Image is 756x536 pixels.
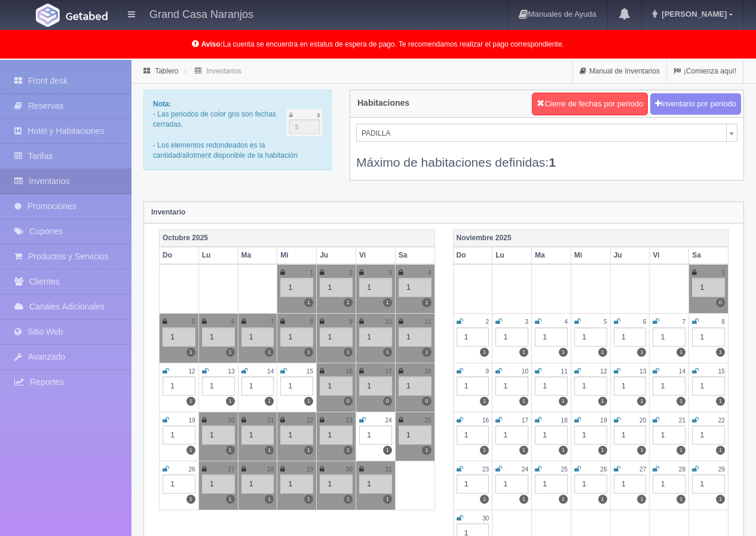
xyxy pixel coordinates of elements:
[399,327,431,347] div: 1
[304,348,313,357] label: 1
[160,247,199,264] th: Do
[280,278,313,297] div: 1
[186,446,195,455] label: 1
[228,466,234,473] small: 27
[307,466,313,473] small: 29
[186,348,195,357] label: 1
[399,425,431,445] div: 1
[650,93,741,115] button: Inventario por periodo
[228,417,234,424] small: 20
[428,269,431,276] small: 4
[356,124,737,142] a: PADILLA
[637,397,646,406] label: 1
[716,397,725,406] label: 1
[346,466,353,473] small: 30
[362,124,721,142] span: PADILLA
[559,348,568,357] label: 1
[163,474,195,494] div: 1
[153,100,172,108] b: Nota:
[614,376,647,396] div: 1
[226,495,235,504] label: 1
[359,425,392,445] div: 1
[614,425,647,445] div: 1
[383,298,392,307] label: 1
[610,247,650,264] th: Ju
[659,10,727,19] span: [PERSON_NAME]
[344,298,353,307] label: 1
[304,495,313,504] label: 1
[535,376,568,396] div: 1
[482,515,489,522] small: 30
[637,348,646,357] label: 1
[457,376,489,396] div: 1
[482,417,489,424] small: 16
[320,278,353,297] div: 1
[320,376,353,396] div: 1
[226,348,235,357] label: 1
[716,348,725,357] label: 1
[238,247,277,264] th: Ma
[532,93,648,115] button: Cierre de fechas por periodo
[192,318,195,325] small: 5
[692,327,725,347] div: 1
[564,318,568,325] small: 4
[304,446,313,455] label: 1
[267,466,274,473] small: 28
[307,368,313,375] small: 15
[600,466,607,473] small: 26
[310,318,313,325] small: 8
[395,247,434,264] th: Sa
[226,397,235,406] label: 1
[718,417,725,424] small: 22
[689,247,729,264] th: Sa
[519,446,528,455] label: 1
[206,67,241,75] a: Inventarios
[522,417,528,424] small: 17
[359,474,392,494] div: 1
[716,446,725,455] label: 1
[639,368,646,375] small: 13
[277,247,317,264] th: Mi
[667,60,743,83] a: ¡Comienza aquí!
[202,425,235,445] div: 1
[574,327,607,347] div: 1
[519,495,528,504] label: 1
[653,327,685,347] div: 1
[495,376,528,396] div: 1
[422,298,431,307] label: 1
[598,446,607,455] label: 1
[344,397,353,406] label: 0
[344,348,353,357] label: 1
[202,327,235,347] div: 1
[682,318,686,325] small: 7
[718,368,725,375] small: 15
[359,376,392,396] div: 1
[480,397,489,406] label: 1
[650,247,689,264] th: Vi
[280,425,313,445] div: 1
[600,417,607,424] small: 19
[495,474,528,494] div: 1
[186,495,195,504] label: 1
[598,397,607,406] label: 1
[163,327,195,347] div: 1
[241,474,274,494] div: 1
[692,474,725,494] div: 1
[304,397,313,406] label: 1
[320,327,353,347] div: 1
[679,466,685,473] small: 28
[495,425,528,445] div: 1
[721,269,725,276] small: 1
[201,40,223,48] b: Aviso:
[561,417,568,424] small: 18
[383,348,392,357] label: 1
[480,446,489,455] label: 1
[614,474,647,494] div: 1
[422,446,431,455] label: 1
[287,109,322,136] img: cutoff.png
[163,376,195,396] div: 1
[265,495,274,504] label: 1
[320,425,353,445] div: 1
[399,376,431,396] div: 1
[519,348,528,357] label: 1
